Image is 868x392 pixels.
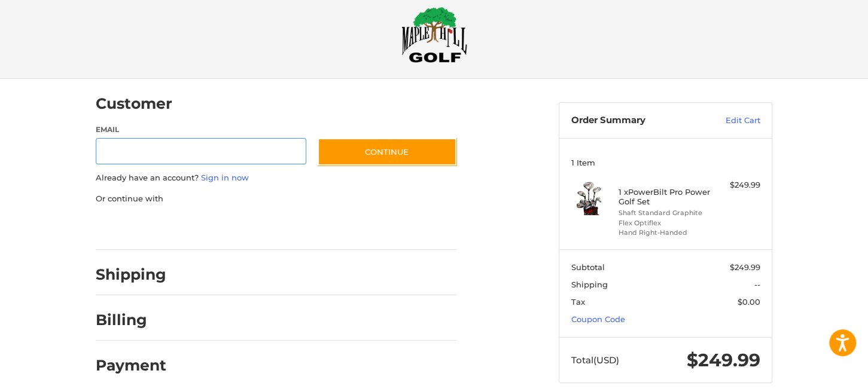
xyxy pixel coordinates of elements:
iframe: PayPal-paypal [92,216,182,238]
span: Subtotal [571,262,605,272]
li: Flex Optiflex [619,218,710,228]
iframe: Google Customer Reviews [769,360,868,392]
button: Continue [318,138,456,166]
span: -- [754,280,760,289]
a: Coupon Code [571,314,625,324]
h3: 1 Item [571,158,760,167]
iframe: PayPal-venmo [295,216,385,238]
span: $249.99 [687,349,760,371]
span: $0.00 [738,297,760,307]
span: Total (USD) [571,354,619,366]
li: Shaft Standard Graphite [619,208,710,218]
h2: Billing [96,311,166,329]
iframe: PayPal-paylater [193,216,283,238]
li: Hand Right-Handed [619,228,710,238]
div: $249.99 [713,179,760,191]
span: $249.99 [730,262,760,272]
p: Or continue with [96,193,456,205]
label: Email [96,124,306,135]
a: Edit Cart [700,115,760,127]
h2: Shipping [96,265,166,284]
span: Shipping [571,280,608,289]
h2: Payment [96,356,166,375]
h2: Customer [96,94,172,113]
span: Tax [571,297,585,307]
img: Maple Hill Golf [401,7,467,63]
p: Already have an account? [96,172,456,184]
h4: 1 x PowerBilt Pro Power Golf Set [619,187,710,207]
h3: Order Summary [571,115,700,127]
a: Sign in now [201,173,249,182]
